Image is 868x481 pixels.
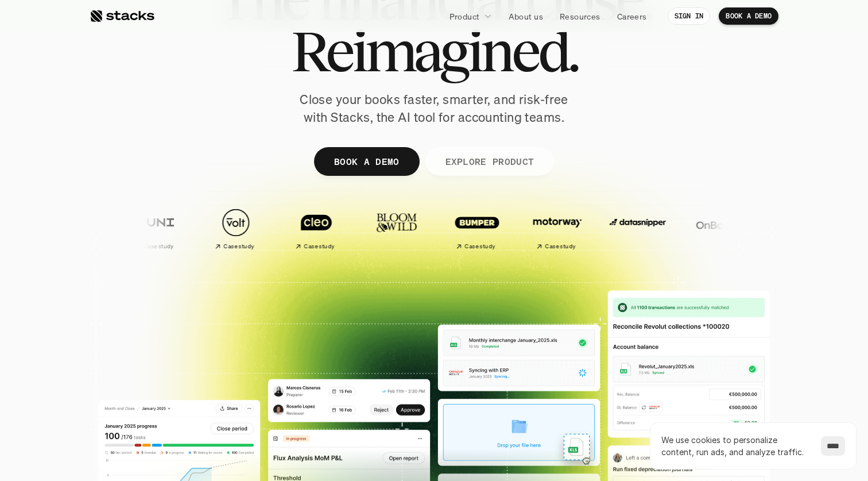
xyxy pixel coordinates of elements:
h2: Case study [304,243,335,250]
a: Case study [440,202,514,255]
a: Case study [520,202,595,255]
span: Reimagined. [291,25,578,77]
p: We use cookies to personalize content, run ads, and analyze traffic. [661,434,809,458]
a: BOOK A DEMO [314,147,420,176]
p: Resources [560,10,600,22]
p: BOOK A DEMO [726,12,772,20]
h2: Case study [224,243,254,250]
p: BOOK A DEMO [334,153,400,170]
a: Case study [279,202,354,255]
a: About us [502,6,550,26]
h2: Case study [144,243,174,250]
a: Resources [553,6,607,26]
p: Product [449,10,480,22]
p: Close your books faster, smarter, and risk-free with Stacks, the AI tool for accounting teams. [290,91,578,126]
h2: Case study [545,243,576,250]
a: BOOK A DEMO [719,7,778,25]
a: SIGN IN [668,7,711,25]
p: About us [509,10,543,22]
p: SIGN IN [675,12,704,20]
p: EXPLORE PRODUCT [445,153,534,170]
h2: Case study [465,243,495,250]
a: Case study [118,202,193,255]
p: Careers [617,10,647,22]
a: EXPLORE PRODUCT [425,147,554,176]
a: Privacy Policy [135,219,186,227]
a: Careers [610,6,654,26]
a: Case study [199,202,273,255]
